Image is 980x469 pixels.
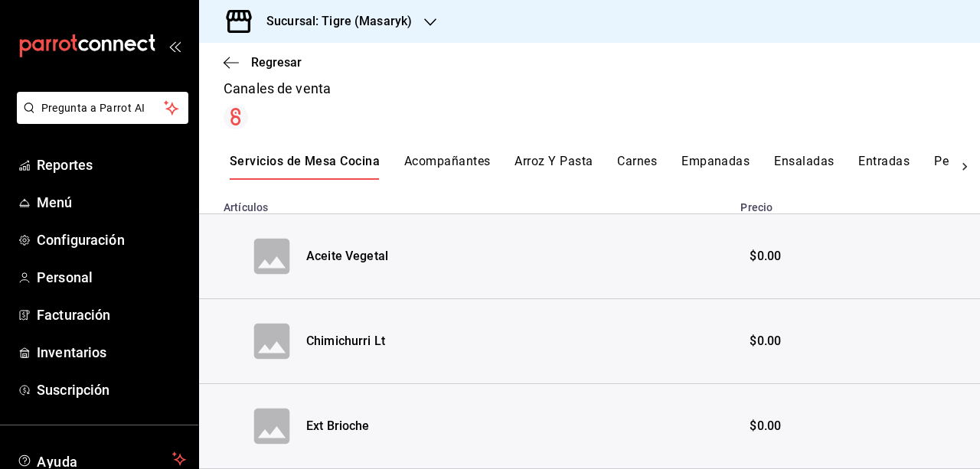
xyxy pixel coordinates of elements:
[37,192,186,213] span: Menú
[168,40,181,52] button: open_drawer_menu
[224,78,955,99] div: Canales de venta
[37,342,186,363] span: Inventarios
[230,154,380,180] button: Servicios de Mesa Cocina
[858,154,910,180] button: Entradas
[306,333,385,350] div: Chimichurri Lt
[224,55,302,70] button: Regresar
[37,379,186,400] span: Suscripción
[306,248,388,265] div: Aceite Vegetal
[17,92,188,124] button: Pregunta a Parrot AI
[774,154,834,180] button: Ensaladas
[11,111,188,127] a: Pregunta a Parrot AI
[731,192,980,214] th: Precio
[37,155,186,175] span: Reportes
[404,154,491,180] button: Acompañantes
[37,267,186,288] span: Personal
[617,154,657,180] button: Carnes
[37,230,186,250] span: Configuración
[750,248,781,265] span: $0.00
[251,55,302,70] span: Regresar
[750,333,781,350] span: $0.00
[41,100,165,116] span: Pregunta a Parrot AI
[230,154,949,180] div: scrollable menu categories
[254,12,412,31] h3: Sucursal: Tigre (Masaryk)
[750,418,781,435] span: $0.00
[514,154,593,180] button: Arroz Y Pasta
[306,418,370,435] div: Ext Brioche
[37,305,186,325] span: Facturación
[37,450,166,468] span: Ayuda
[681,154,750,180] button: Empanadas
[199,192,731,214] th: Artículos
